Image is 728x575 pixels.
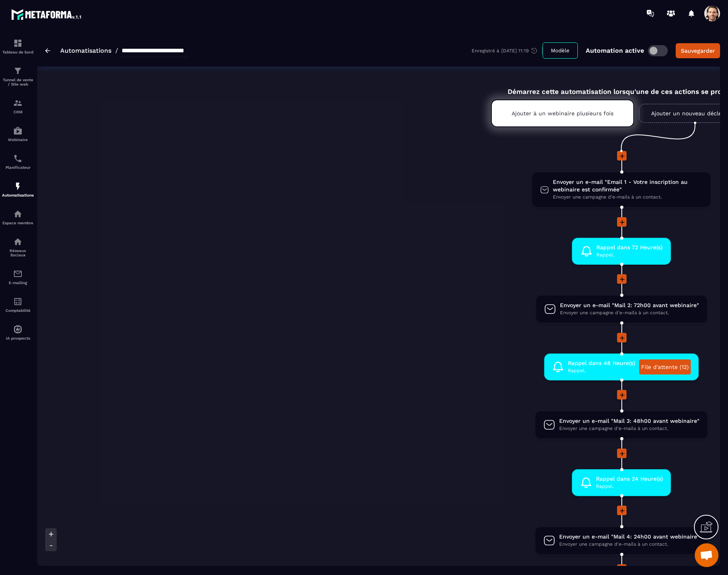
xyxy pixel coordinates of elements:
a: File d'attente (12) [639,359,691,374]
a: emailemailE-mailing [2,263,34,291]
a: formationformationTunnel de vente / Site web [2,60,34,92]
span: Envoyer une campagne d'e-mails à un contact. [560,309,699,317]
p: Automatisations [2,193,34,197]
a: formationformationTableau de bord [2,32,34,60]
span: Envoyer un e-mail "Email 1 - Votre inscription au webinaire est confirmée" [553,178,703,193]
span: Rappel. [596,483,663,490]
img: arrow [45,48,50,53]
p: Ajouter à un webinaire plusieurs fois [512,110,613,117]
span: Envoyer un e-mail "Mail 2: 72h00 avant webinaire" [560,302,699,309]
p: CRM [2,110,34,114]
p: Tableau de bord [2,50,34,54]
a: automationsautomationsEspace membre [2,203,34,231]
img: automations [13,181,23,191]
p: Tunnel de vente / Site web [2,78,34,86]
p: [DATE] 11:19 [501,48,529,53]
p: Comptabilité [2,308,34,313]
img: email [13,269,23,279]
p: Réseaux Sociaux [2,248,34,257]
span: Rappel dans 72 Heure(s) [596,244,663,251]
div: Sauvegarder [681,47,715,55]
a: Automatisations [60,47,111,54]
span: Envoyer une campagne d'e-mails à un contact. [553,193,703,201]
p: Automation active [586,47,644,54]
a: accountantaccountantComptabilité [2,291,34,319]
span: Envoyer un e-mail "Mail 3: 48h00 avant webinaire" [559,417,699,425]
span: Rappel. [596,251,663,259]
div: Enregistré à [472,47,543,54]
a: automationsautomationsAutomatisations [2,176,34,203]
img: social-network [13,237,23,246]
p: E-mailing [2,281,34,285]
img: scheduler [13,154,23,163]
a: formationformationCRM [2,92,34,120]
p: Planificateur [2,165,34,170]
p: IA prospects [2,336,34,340]
p: Espace membre [2,221,34,225]
img: automations [13,325,23,334]
span: Rappel dans 48 Heure(s) [568,359,635,367]
span: / [115,47,118,54]
p: Webinaire [2,138,34,142]
a: social-networksocial-networkRéseaux Sociaux [2,231,34,263]
span: Envoyer une campagne d'e-mails à un contact. [559,425,699,432]
img: formation [13,66,23,76]
img: formation [13,38,23,48]
a: schedulerschedulerPlanificateur [2,148,34,176]
img: logo [11,7,82,21]
button: Modèle [543,42,578,59]
img: automations [13,126,23,136]
span: Envoyer une campagne d'e-mails à un contact. [559,541,699,548]
span: Rappel. [568,367,635,374]
img: formation [13,98,23,108]
a: automationsautomationsWebinaire [2,120,34,148]
button: Sauvegarder [676,43,720,58]
span: Rappel dans 24 Heure(s) [596,475,663,483]
span: Envoyer un e-mail "Mail 4: 24h00 avant webinaire" [559,533,699,541]
img: automations [13,209,23,219]
img: accountant [13,297,23,306]
a: Open chat [695,543,718,567]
